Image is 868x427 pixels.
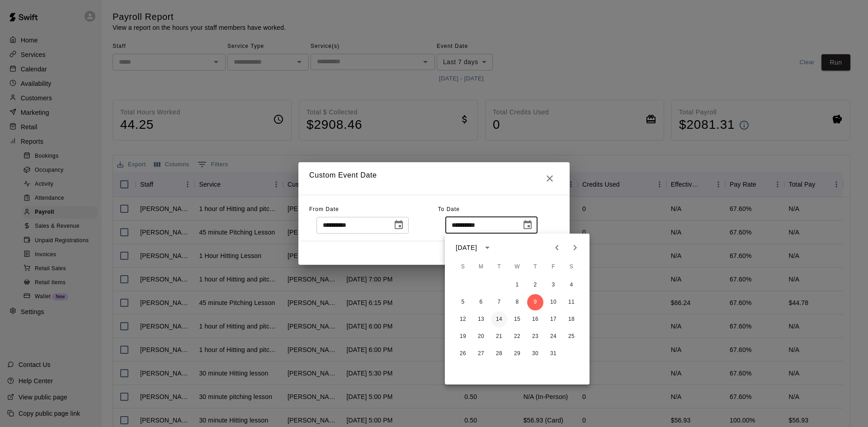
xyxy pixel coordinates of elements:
[473,311,489,328] button: 13
[456,243,477,253] div: [DATE]
[527,311,543,328] button: 16
[563,328,580,345] button: 25
[455,294,471,310] button: 5
[473,328,489,345] button: 20
[455,346,471,362] button: 26
[455,311,471,328] button: 12
[519,216,537,234] button: Choose date, selected date is Oct 9, 2025
[563,311,580,328] button: 18
[390,216,408,234] button: Choose date, selected date is Oct 1, 2025
[491,346,507,362] button: 28
[563,294,580,310] button: 11
[509,311,525,328] button: 15
[545,328,561,345] button: 24
[491,294,507,310] button: 7
[527,277,543,293] button: 2
[455,328,471,345] button: 19
[509,328,525,345] button: 22
[455,258,471,276] span: Sunday
[509,258,525,276] span: Wednesday
[563,258,580,276] span: Saturday
[545,294,561,310] button: 10
[541,169,559,188] button: Close
[473,258,489,276] span: Monday
[527,258,543,276] span: Thursday
[527,346,543,362] button: 30
[527,294,543,310] button: 9
[509,277,525,293] button: 1
[563,277,580,293] button: 4
[298,162,570,195] h2: Custom Event Date
[545,258,561,276] span: Friday
[473,346,489,362] button: 27
[491,311,507,328] button: 14
[509,346,525,362] button: 29
[509,294,525,310] button: 8
[545,277,561,293] button: 3
[491,328,507,345] button: 21
[548,239,566,257] button: Previous month
[491,258,507,276] span: Tuesday
[545,311,561,328] button: 17
[545,346,561,362] button: 31
[566,239,584,257] button: Next month
[309,206,339,212] span: From Date
[480,240,495,255] button: calendar view is open, switch to year view
[527,328,543,345] button: 23
[438,206,460,212] span: To Date
[473,294,489,310] button: 6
